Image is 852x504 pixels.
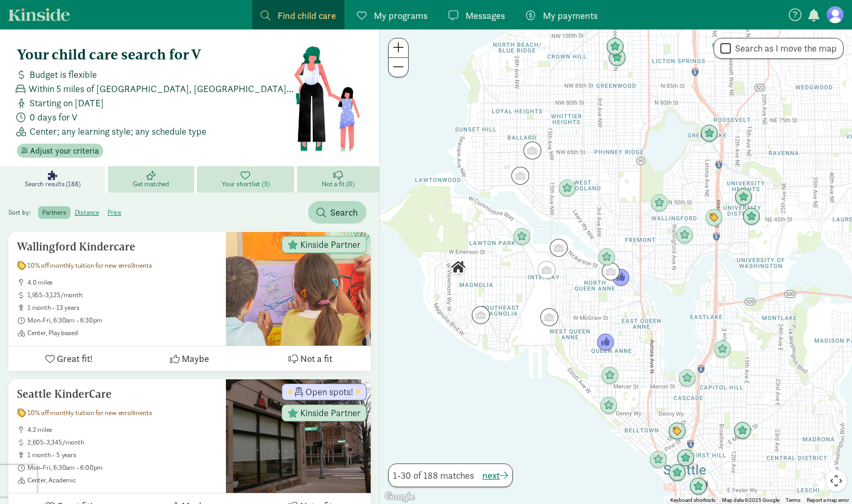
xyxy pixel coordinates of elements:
[602,263,620,280] div: Click to see details
[558,179,576,197] div: Click to see details
[705,209,723,227] div: Click to see details
[538,261,556,279] div: Click to see details
[250,346,371,371] button: Not a fit
[8,208,36,217] span: Sort by:
[543,8,598,23] span: My payments
[374,8,428,23] span: My programs
[608,49,626,67] div: Click to see details
[27,476,217,485] span: Center, Academic
[29,110,77,124] span: 0 days for V
[523,142,541,159] div: Click to see details
[305,387,353,397] span: Open spots!
[540,308,558,326] div: Click to see details
[668,422,686,440] div: Click to see details
[27,426,217,434] span: 4.2 miles
[511,167,529,185] div: Click to see details
[612,269,630,287] div: Click to see details
[8,8,70,21] a: Kinside
[598,248,616,266] div: Click to see details
[297,166,379,193] a: Not a fit (0)
[17,144,103,158] button: Adjust your criteria
[300,351,332,366] span: Not a fit
[27,409,152,417] span: 10% off monthly tuition for new enrollments
[735,188,752,206] div: Click to see details
[27,438,217,447] span: 2,605-3,345/month
[27,304,217,312] span: 1 month - 13 years
[786,497,800,503] a: Terms (opens in new tab)
[449,258,467,276] div: Click to see details
[38,206,70,219] label: partners
[8,346,129,371] button: Great fit!
[597,334,615,351] div: Click to see details
[308,201,366,224] button: Search
[722,497,779,503] span: Map data ©2025 Google
[57,351,93,366] span: Great fit!
[222,180,269,188] span: Your shortlist (3)
[17,240,217,253] h5: Wallingford Kindercare
[17,388,217,400] h5: Seattle KinderCare
[668,464,686,482] div: Click to see details
[29,96,104,110] span: Starting on [DATE]
[689,478,707,496] div: Click to see details
[465,8,505,23] span: Messages
[600,397,618,415] div: Click to see details
[676,226,694,244] div: Click to see details
[278,8,336,23] span: Find child care
[27,261,152,270] span: 10% off monthly tuition for new enrollments
[182,351,209,366] span: Maybe
[27,278,217,287] span: 4.0 miles
[393,468,474,482] span: 1-30 of 188 matches
[482,468,508,482] button: next
[30,145,99,157] span: Adjust your criteria
[807,497,849,503] a: Report a map error
[826,470,847,491] button: Map camera controls
[677,449,695,467] div: Click to see details
[731,42,837,55] label: Search as I move the map
[649,451,667,469] div: Click to see details
[382,490,417,504] img: Google
[670,497,716,504] button: Keyboard shortcuts
[103,206,125,219] label: price
[322,180,354,188] span: Not a fit (0)
[27,316,217,325] span: Mon-Fri, 6:30am - 6:30pm
[382,490,417,504] a: Open this area in Google Maps (opens a new window)
[197,166,297,193] a: Your shortlist (3)
[330,205,358,219] span: Search
[108,166,197,193] a: Get matched
[700,125,718,143] div: Click to see details
[27,329,217,337] span: Center, Play based
[27,463,217,472] span: Mon-Fri, 6:30am - 6:00pm
[27,291,217,299] span: 1,955-3,125/month
[29,67,97,82] span: Budget is flexible
[513,228,531,246] div: Click to see details
[714,340,731,358] div: Click to see details
[678,369,696,387] div: Click to see details
[71,206,103,219] label: distance
[550,239,568,257] div: Click to see details
[25,180,80,188] span: Search results (188)
[601,367,619,385] div: Click to see details
[28,82,293,96] span: Within 5 miles of [GEOGRAPHIC_DATA], [GEOGRAPHIC_DATA] 98199
[472,306,490,324] div: Click to see details
[650,194,668,212] div: Click to see details
[129,346,250,371] button: Maybe
[300,408,361,418] span: Kinside Partner
[27,451,217,459] span: 1 month - 5 years
[133,180,169,188] span: Get matched
[606,38,624,56] div: Click to see details
[734,422,751,440] div: Click to see details
[742,208,760,226] div: Click to see details
[300,240,361,249] span: Kinside Partner
[17,46,293,63] h4: Your child care search for V
[29,124,206,138] span: Center; any learning style; any schedule type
